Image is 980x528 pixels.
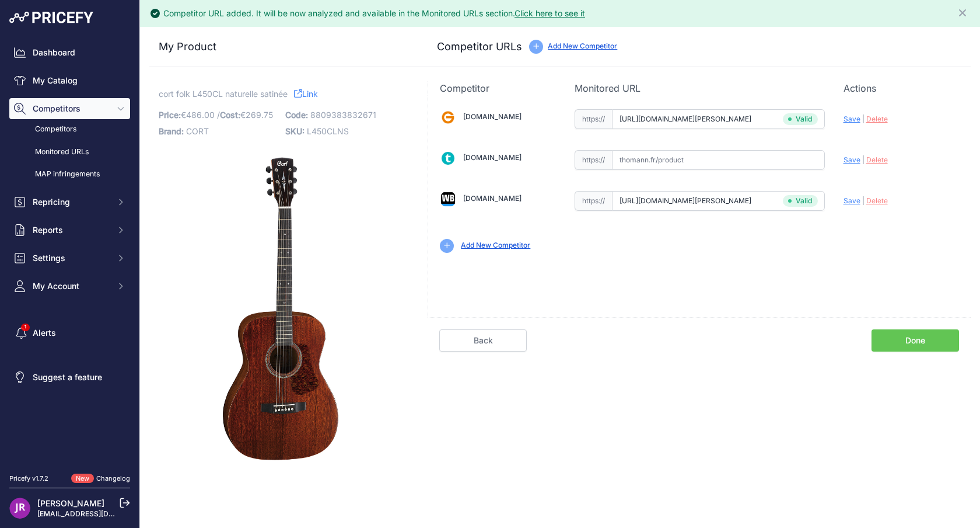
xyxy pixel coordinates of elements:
[9,12,93,23] img: Pricefy Logo
[217,110,273,120] span: / €
[957,5,971,19] button: Close
[37,498,104,508] a: [PERSON_NAME]
[96,474,130,482] a: Changelog
[9,42,130,460] nav: Sidebar
[514,8,585,18] a: Click here to see it
[612,191,825,211] input: woodbrass.com/product
[33,196,109,208] span: Repricing
[71,474,94,484] span: New
[9,248,130,269] button: Settings
[159,86,288,101] span: cort folk L450CL naturelle satinée
[437,39,522,55] h3: Competitor URLs
[33,224,109,236] span: Reports
[159,39,404,55] h3: My Product
[220,110,240,120] span: Cost:
[866,114,888,123] span: Delete
[843,114,860,123] span: Save
[159,126,184,136] span: Brand:
[575,150,612,170] span: https://
[246,110,273,120] span: 269.75
[294,86,318,101] a: Link
[9,367,130,388] a: Suggest a feature
[461,241,530,249] a: Add New Competitor
[186,110,215,120] span: 486.00
[440,81,555,95] p: Competitor
[612,150,825,170] input: thomann.fr/product
[862,155,864,164] span: |
[9,220,130,241] button: Reports
[866,196,888,205] span: Delete
[575,81,825,95] p: Monitored URL
[862,114,864,123] span: |
[310,110,376,120] span: 8809383832671
[33,280,109,292] span: My Account
[575,191,612,211] span: https://
[548,41,617,50] a: Add New Competitor
[9,119,130,140] a: Competitors
[9,70,130,91] a: My Catalog
[9,322,130,343] a: Alerts
[33,252,109,264] span: Settings
[186,126,209,136] span: CORT
[159,107,278,123] p: €
[285,110,308,120] span: Code:
[9,192,130,213] button: Repricing
[843,81,959,95] p: Actions
[612,109,825,129] input: gear4music.fr/product
[871,329,959,352] a: Done
[866,155,888,164] span: Delete
[159,110,181,120] span: Price:
[163,8,585,19] div: Competitor URL added. It will be now analyzed and available in the Monitored URLs section.
[33,103,109,114] span: Competitors
[9,142,130,162] a: Monitored URLs
[307,126,349,136] span: L450CLNS
[37,509,159,518] a: [EMAIL_ADDRESS][DOMAIN_NAME]
[9,276,130,297] button: My Account
[9,474,48,484] div: Pricefy v1.7.2
[285,126,304,136] span: SKU:
[463,153,521,162] a: [DOMAIN_NAME]
[843,196,860,205] span: Save
[862,196,864,205] span: |
[463,112,521,121] a: [DOMAIN_NAME]
[9,98,130,119] button: Competitors
[9,42,130,63] a: Dashboard
[843,155,860,164] span: Save
[463,194,521,203] a: [DOMAIN_NAME]
[9,164,130,185] a: MAP infringements
[575,109,612,129] span: https://
[439,329,527,352] a: Back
